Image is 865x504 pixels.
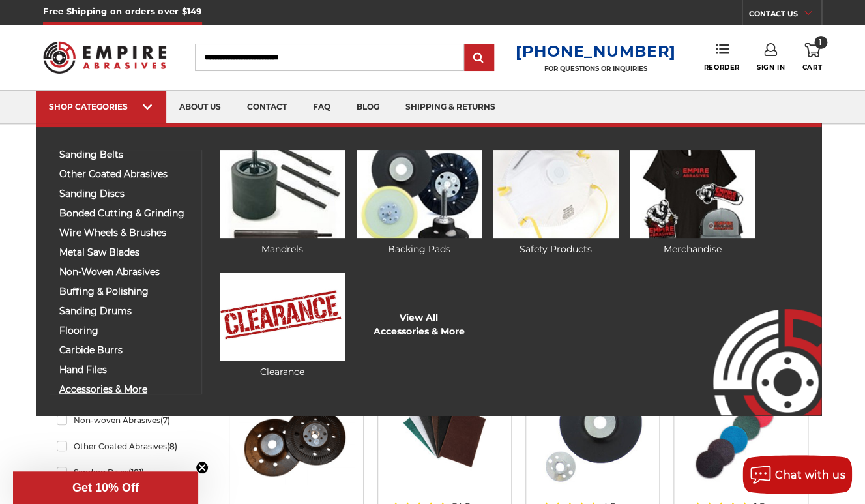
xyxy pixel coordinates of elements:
span: Cart [802,63,821,72]
span: (7) [160,415,170,425]
span: Get 10% Off [72,481,139,494]
img: 5 Inch Backing Pad for resin fiber disc with 5/8"-11 locking nut rubber [540,380,645,484]
a: Non-woven Abrasives [57,409,196,432]
img: 7" resin fiber backing pad with air cool ribs [239,405,353,484]
a: Other Coated Abrasives [57,435,196,458]
button: Close teaser [196,461,209,474]
span: metal saw blades [59,248,191,258]
a: CONTACT US [749,7,821,25]
span: carbide burrs [59,346,191,355]
div: Get 10% OffClose teaser [13,471,198,504]
a: Safety Products [493,150,618,256]
a: about us [166,91,234,124]
p: FOR QUESTIONS OR INQUIRIES [516,65,676,73]
span: Sign In [757,63,785,72]
span: hand files [59,365,191,375]
span: flooring [59,326,191,336]
span: Chat with us [775,469,845,481]
span: other coated abrasives [59,170,191,179]
img: Mandrels [220,150,345,238]
img: Merchandise [630,150,755,238]
a: Reorder [704,43,740,71]
a: Sanding Discs [57,461,196,484]
a: Merchandise [630,150,755,256]
a: Mandrels [220,150,345,256]
span: (101) [128,467,144,477]
span: bonded cutting & grinding [59,209,191,218]
img: Backing Pads [357,150,482,238]
span: buffing & polishing [59,287,191,297]
a: Backing Pads [357,150,482,256]
a: blog [344,91,392,124]
a: 20" Floor Maintenance Buffer Pads - 5 Pack [683,380,798,495]
span: sanding discs [59,189,191,199]
a: Non Woven 6"x9" Scuff, Clean & Finish Hand Pads [387,380,502,495]
span: 1 [814,36,827,49]
span: sanding drums [59,306,191,316]
a: faq [300,91,344,124]
a: 7" resin fiber backing pad with air cool ribs [239,380,353,495]
a: Clearance [220,273,345,379]
img: 20" Floor Maintenance Buffer Pads - 5 Pack [688,380,793,484]
span: accessories & more [59,385,191,394]
span: non-woven abrasives [59,267,191,277]
a: shipping & returns [392,91,508,124]
a: View AllAccessories & More [374,311,465,338]
img: Non Woven 6"x9" Scuff, Clean & Finish Hand Pads [392,380,497,484]
a: 5 Inch Backing Pad for resin fiber disc with 5/8"-11 locking nut rubber [535,380,650,495]
span: sanding belts [59,150,191,160]
a: [PHONE_NUMBER] [516,42,676,61]
img: Clearance [220,273,345,361]
a: contact [234,91,300,124]
img: Empire Abrasives Logo Image [690,271,821,415]
a: 1 Cart [802,43,821,72]
img: Safety Products [493,150,618,238]
img: Empire Abrasives [43,33,166,82]
div: SHOP CATEGORIES [49,102,153,111]
input: Submit [466,45,492,71]
span: (8) [167,441,177,451]
span: Reorder [704,63,740,72]
span: wire wheels & brushes [59,228,191,238]
button: Chat with us [742,455,852,494]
